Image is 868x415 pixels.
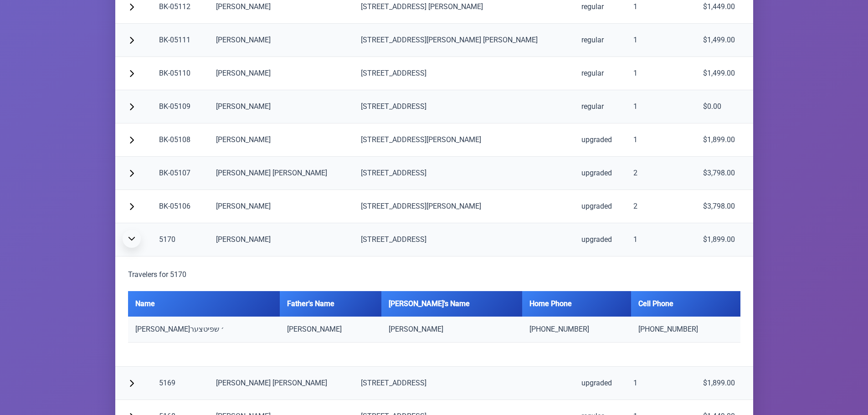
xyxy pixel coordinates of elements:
td: BK-05106 [152,190,209,223]
td: [PERSON_NAME] [209,190,354,223]
th: Home Phone [522,291,631,317]
td: 1 [626,223,696,256]
td: [PERSON_NAME] [209,223,354,256]
th: [PERSON_NAME]'s Name [381,291,522,317]
td: [STREET_ADDRESS][PERSON_NAME] [354,123,574,157]
td: $0.00 [696,90,753,123]
h5: Travelers for 5170 [128,269,740,280]
td: upgraded [574,367,626,400]
td: BK-05110 [152,57,209,90]
td: $3,798.00 [696,157,753,190]
td: 1 [626,123,696,157]
td: [PERSON_NAME] [209,24,354,57]
td: [STREET_ADDRESS] [354,90,574,123]
th: Cell Phone [631,291,740,317]
td: [PERSON_NAME]׳ שפיטצער [128,317,280,343]
td: [STREET_ADDRESS][PERSON_NAME] [PERSON_NAME] [354,24,574,57]
th: Father's Name [280,291,381,317]
td: upgraded [574,223,626,256]
td: [PHONE_NUMBER] [522,317,631,343]
td: 1 [626,90,696,123]
td: [PERSON_NAME] [PERSON_NAME] [209,367,354,400]
td: upgraded [574,157,626,190]
td: upgraded [574,123,626,157]
td: 1 [626,57,696,90]
td: BK-05111 [152,24,209,57]
td: [STREET_ADDRESS] [354,157,574,190]
td: [PERSON_NAME] [209,90,354,123]
td: [STREET_ADDRESS] [354,57,574,90]
td: [STREET_ADDRESS] [354,223,574,256]
td: $1,899.00 [696,367,753,400]
td: [PERSON_NAME] [209,57,354,90]
td: [STREET_ADDRESS][PERSON_NAME] [354,190,574,223]
td: $1,499.00 [696,24,753,57]
td: 2 [626,190,696,223]
td: 5170 [152,223,209,256]
td: $3,798.00 [696,190,753,223]
td: [PERSON_NAME] [PERSON_NAME] [209,157,354,190]
td: [PERSON_NAME] [209,123,354,157]
td: 1 [626,367,696,400]
td: 1 [626,24,696,57]
td: regular [574,57,626,90]
td: [PERSON_NAME] [381,317,522,343]
td: regular [574,90,626,123]
td: BK-05108 [152,123,209,157]
td: $1,899.00 [696,223,753,256]
td: 5169 [152,367,209,400]
td: regular [574,24,626,57]
th: Name [128,291,280,317]
td: [PERSON_NAME] [280,317,381,343]
td: upgraded [574,190,626,223]
td: [STREET_ADDRESS] [354,367,574,400]
td: BK-05109 [152,90,209,123]
td: 2 [626,157,696,190]
td: BK-05107 [152,157,209,190]
td: $1,499.00 [696,57,753,90]
td: $1,899.00 [696,123,753,157]
td: [PHONE_NUMBER] [631,317,740,343]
